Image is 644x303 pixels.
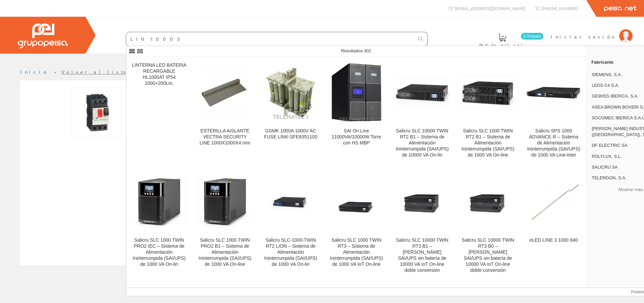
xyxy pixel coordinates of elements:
img: Foto artículo Disyuntor Magnetotermico 20-25a (150x150) [72,87,122,137]
a: LINTERNA LED BATERIA RECARGABLE HL1000AT IP54 1000+200Lm. [126,57,192,166]
img: Salicru SLC 10000 TWIN RT3 B1 – Módulo SAI/UPS sin batería de 10000 VA IoT On-line doble conversión [395,184,449,220]
img: Salicru SLC-1000-TWIN RT2 LION – Sistema de Alimentación Ininterrumpida (SAI/UPS) de 1000 VA On-lin [263,185,318,220]
a: Salicru SLC 1000 TWIN RT3 – Sistema de Alimentación Ininterrumpida (SAI/UPS) de 1000 VA IoT On-li... [324,166,389,281]
img: ESTERILLA AISLANTE VECTRA SECURITY LINE 1000X1000X4 mm [198,65,252,120]
img: Salicru SLC 1000 TWIN RT3 – Sistema de Alimentación Ininterrumpida (SAI/UPS) de 1000 VA IoT On-line [329,184,384,220]
div: eLED LINE 3 1000 840 [526,237,581,243]
div: GSMK 1000A 1000V AC FUSE LINK-SFE8351100 [263,128,318,140]
img: eLED LINE 3 1000 840 [526,183,581,222]
div: Salicru SLC-1000-TWIN RT2 LION – Sistema de Alimentación Ininterrumpida (SAI/UPS) de 1000 VA On-lin [263,237,318,267]
a: Salicru SLC 10000 TWIN RT3 B0 – Módulo SAI/UPS sin batería de 10000 VA IoT On-line doble conversi... [455,166,521,281]
a: SAI On Line 11000VA/10000W Torre con HS MBP SAI On Line 11000VA/10000W Torre con HS MBP [324,57,389,166]
span: Resultados: [341,48,371,53]
div: Salicru SLC 10000 TWIN RT3 B1 – [PERSON_NAME] SAI/UPS sin batería de 10000 VA IoT On-line doble c... [395,237,449,274]
span: Iniciar sesión [551,33,616,40]
img: Salicru SLC 1000 TWIN RT2 B1 – Sistema de Alimentación Ininterrumpida (SAI/UPS) de 1000 VA On-line [461,75,515,110]
a: eLED LINE 3 1000 840 eLED LINE 3 1000 840 [521,166,586,281]
img: GSMK 1000A 1000V AC FUSE LINK-SFE8351100 [263,65,318,120]
a: ESTERILLA AISLANTE VECTRA SECURITY LINE 1000X1000X4 mm ESTERILLA AISLANTE VECTRA SECURITY LINE 10... [192,57,258,166]
div: ESTERILLA AISLANTE VECTRA SECURITY LINE 1000X1000X4 mm [198,128,252,146]
span: [PHONE_NUMBER] [541,5,578,11]
a: Iniciar sesión [551,28,633,34]
img: Salicru SLC 10000 TWIN RT3 B0 – Módulo SAI/UPS sin batería de 10000 VA IoT On-line doble conversión [461,184,515,220]
div: Salicru SPS 1000 ADVANCE R – Sistema de Alimentación Ininterrumpida (SAI/UPS) de 1000 VA Line-inter [526,128,581,158]
img: Grupo Peisa [18,23,68,48]
div: Fusible cilindrico 10x38 20Amp 1000Vdc [395,287,449,299]
a: Salicru SLC 1000 TWIN PRO2 IEC – Sistema de Alimentación Ininterrumpida (SAI/UPS) de 1000 VA On-l... [126,166,192,281]
a: Salicru SLC 1000 TWIN RT2 B1 – Sistema de Alimentación Ininterrumpida (SAI/UPS) de 1000 VA On-lin... [455,57,521,166]
img: Salicru SLC 1000 TWIN PRO2 B1 – Sistema de Alimentación Ininterrumpida (SAI/UPS) de 1000 VA On-line [198,175,252,229]
a: Inicio [20,69,49,75]
img: Salicru SPS 1000 ADVANCE R – Sistema de Alimentación Ininterrumpida (SAI/UPS) de 1000 VA Line-inter [526,80,581,105]
a: Salicru SLC-1000-TWIN RT2 LION – Sistema de Alimentación Ininterrumpida (SAI/UPS) de 1000 VA On-l... [258,166,323,281]
div: LINTERNA LED BATERIA RECARGABLE HL1000AT IP54 1000+200Lm. [132,62,186,86]
div: 03501000 Cruceta Jb-236 Belinchon [263,287,318,299]
a: Salicru SLC 10000 TWIN RT2 B1 – Sistema de Alimentación Ininterrumpida (SAI/UPS) de 10000 VA On-l... [389,57,455,166]
a: Salicru SPS 1000 ADVANCE R – Sistema de Alimentación Ininterrumpida (SAI/UPS) de 1000 VA Line-int... [521,57,586,166]
a: GSMK 1000A 1000V AC FUSE LINK-SFE8351100 GSMK 1000A 1000V AC FUSE LINK-SFE8351100 [258,57,323,166]
div: Salicru SLC 10000 TWIN RT3 B0 – [PERSON_NAME] SAI/UPS sin batería de 10000 VA IoT On-line doble c... [461,237,515,274]
a: Salicru SLC 1000 TWIN PRO2 B1 – Sistema de Alimentación Ininterrumpida (SAI/UPS) de 1000 VA On-li... [192,166,258,281]
div: Salicru SLC 1000 TWIN RT2 B1 – Sistema de Alimentación Ininterrumpida (SAI/UPS) de 1000 VA On-line [461,128,515,158]
span: 0 línea/s [521,33,543,40]
span: Pedido actual [479,42,525,48]
div: Salicru SLC 1000 TWIN PRO2 B1 – Sistema de Alimentación Ininterrumpida (SAI/UPS) de 1000 VA On-line [198,237,252,267]
input: Buscar ... [126,32,414,46]
a: Salicru SLC 10000 TWIN RT3 B1 – Módulo SAI/UPS sin batería de 10000 VA IoT On-line doble conversi... [389,166,455,281]
span: 302 [364,48,371,53]
span: [EMAIL_ADDRESS][DOMAIN_NAME] [455,5,525,11]
img: SAI On Line 11000VA/10000W Torre con HS MBP [330,62,383,123]
img: Salicru SLC 10000 TWIN RT2 B1 – Sistema de Alimentación Ininterrumpida (SAI/UPS) de 10000 VA On-lin [395,77,449,108]
img: Salicru SLC 1000 TWIN PRO2 IEC – Sistema de Alimentación Ininterrumpida (SAI/UPS) de 1000 VA On-lin [132,175,186,229]
div: SAI On Line 11000VA/10000W Torre con HS MBP [329,128,384,146]
div: Salicru SLC 1000 TWIN RT3 – Sistema de Alimentación Ininterrumpida (SAI/UPS) de 1000 VA IoT On-line [329,237,384,267]
div: Salicru SLC 10000 TWIN RT2 B1 – Sistema de Alimentación Ininterrumpida (SAI/UPS) de 10000 VA On-lin [395,128,449,158]
a: Volver al listado de productos [61,69,194,75]
div: Salicru SLC 1000 TWIN PRO2 IEC – Sistema de Alimentación Ininterrumpida (SAI/UPS) de 1000 VA On-lin [132,237,186,267]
